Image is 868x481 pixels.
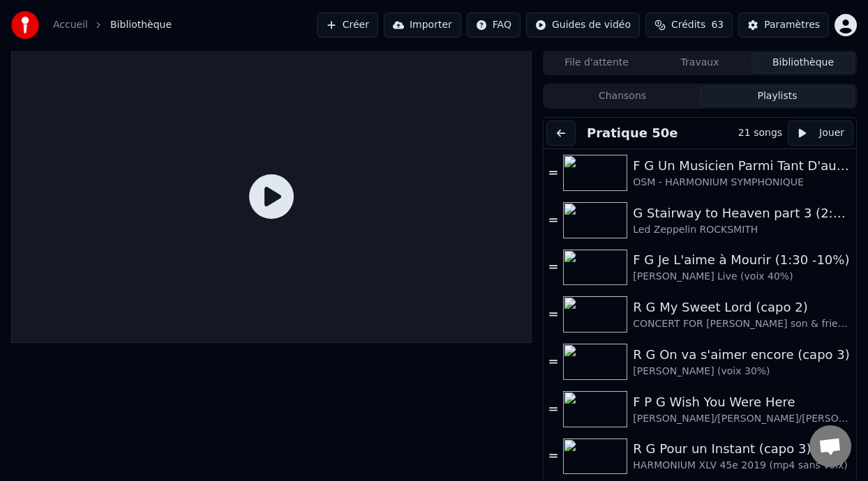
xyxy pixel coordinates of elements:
[738,126,782,140] div: 21 songs
[633,270,851,284] div: [PERSON_NAME] Live (voix 40%)
[809,425,851,467] div: Ouvrir le chat
[633,392,851,412] div: F P G Wish You Were Here
[633,365,851,379] div: [PERSON_NAME] (voix 30%)
[633,459,851,473] div: HARMONIUM XLV 45e 2019 (mp4 sans voix)
[545,86,700,107] button: Chansons
[738,13,829,38] button: Paramètres
[633,345,851,365] div: R G On va s'aimer encore (capo 3)
[317,13,378,38] button: Créer
[671,18,705,32] span: Crédits
[384,13,461,38] button: Importer
[545,53,648,73] button: File d'attente
[633,223,851,237] div: Led Zeppelin ROCKSMITH
[633,439,851,459] div: R G Pour un Instant (capo 3)
[633,317,851,331] div: CONCERT FOR [PERSON_NAME] son & friends (voix 40%]
[581,123,683,143] button: Pratique 50e
[633,412,851,426] div: [PERSON_NAME]/[PERSON_NAME]/[PERSON_NAME] Pink Floyd - Live à [GEOGRAPHIC_DATA] 2019 (voix 40%)
[633,176,851,190] div: OSM - HARMONIUM SYMPHONIQUE
[648,53,751,73] button: Travaux
[700,86,855,107] button: Playlists
[633,156,851,176] div: F G Un Musicien Parmi Tant D'autres (-5% choeurs 40%)
[633,298,851,317] div: R G My Sweet Lord (capo 2)
[110,18,172,32] span: Bibliothèque
[751,53,855,73] button: Bibliothèque
[633,204,851,223] div: G Stairway to Heaven part 3 (2:23 - 5:44) -8%
[467,13,521,38] button: FAQ
[711,18,724,32] span: 63
[788,121,853,146] button: Jouer
[11,11,39,39] img: youka
[633,250,851,270] div: F G Je L'aime à Mourir (1:30 -10%)
[526,13,640,38] button: Guides de vidéo
[645,13,733,38] button: Crédits63
[764,18,820,32] div: Paramètres
[53,18,172,32] nav: breadcrumb
[53,18,88,32] a: Accueil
